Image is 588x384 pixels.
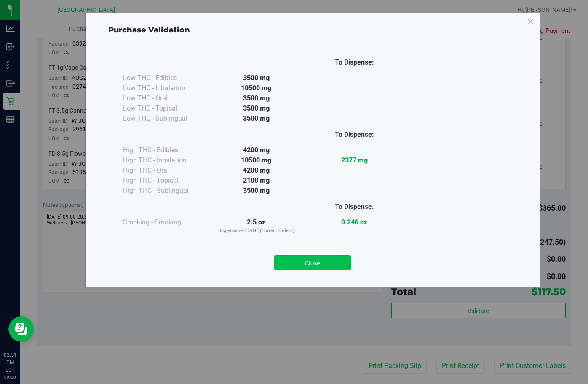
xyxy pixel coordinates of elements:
[123,155,207,165] div: High THC - Inhalation
[207,176,305,186] div: 2100 mg
[207,145,305,155] div: 4200 mg
[207,217,305,235] div: 2.5 oz
[123,145,207,155] div: High THC - Edibles
[123,73,207,83] div: Low THC - Edibles
[8,316,34,342] iframe: Resource center
[305,130,404,140] div: To Dispense:
[274,255,351,270] button: Close
[341,156,368,164] strong: 2377 mg
[123,114,207,124] div: Low THC - Sublingual
[123,83,207,93] div: Low THC - Inhalation
[305,57,404,68] div: To Dispense:
[207,227,305,235] p: Dispensable [DATE] (Current Orders)
[207,114,305,124] div: 3500 mg
[341,218,367,226] strong: 0.246 oz
[123,103,207,114] div: Low THC - Topical
[207,83,305,93] div: 10500 mg
[207,186,305,196] div: 3500 mg
[123,93,207,103] div: Low THC - Oral
[207,93,305,103] div: 3500 mg
[123,217,207,227] div: Smoking - Smoking
[108,25,190,35] span: Purchase Validation
[207,155,305,165] div: 10500 mg
[207,165,305,176] div: 4200 mg
[123,186,207,196] div: High THC - Sublingual
[123,176,207,186] div: High THC - Topical
[123,165,207,176] div: High THC - Oral
[305,202,404,212] div: To Dispense:
[207,73,305,83] div: 3500 mg
[207,103,305,114] div: 3500 mg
